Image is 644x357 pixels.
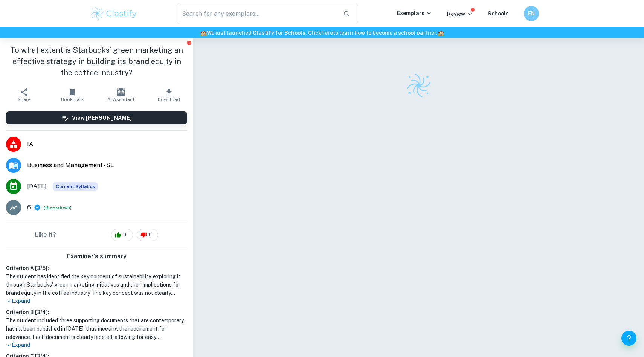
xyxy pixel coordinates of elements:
[97,84,145,105] button: AI Assistant
[527,9,536,18] h6: EN
[321,30,333,36] a: here
[177,3,337,24] input: Search for any exemplars...
[137,229,158,241] div: 0
[6,341,187,349] p: Expand
[72,114,132,122] h6: View [PERSON_NAME]
[488,11,509,17] a: Schools
[158,97,180,102] span: Download
[6,264,187,272] h6: Criterion A [ 3 / 5 ]:
[61,97,84,102] span: Bookmark
[145,231,156,239] span: 0
[6,44,187,78] h1: To what extent is Starbucks’ green marketing an effective strategy in building its brand equity i...
[119,231,131,239] span: 9
[406,72,432,99] img: Clastify logo
[27,182,47,191] span: [DATE]
[48,84,96,105] button: Bookmark
[6,111,187,124] button: View [PERSON_NAME]
[397,9,432,17] p: Exemplars
[27,161,187,170] span: Business and Management - SL
[117,88,125,96] img: AI Assistant
[107,97,134,102] span: AI Assistant
[53,182,98,191] div: This exemplar is based on the current syllabus. Feel free to refer to it for inspiration/ideas wh...
[45,204,70,211] button: Breakdown
[200,30,207,36] span: 🏫
[2,29,642,37] h6: We just launched Clastify for Schools. Click to learn how to become a school partner.
[111,229,133,241] div: 9
[27,140,187,149] span: IA
[6,272,187,297] h1: The student has identified the key concept of sustainability, exploring it through Starbucks' gre...
[27,203,31,212] p: 6
[90,6,138,21] img: Clastify logo
[18,97,31,102] span: Share
[3,252,190,261] h6: Examiner's summary
[6,297,187,305] p: Expand
[447,10,473,18] p: Review
[44,204,72,211] span: ( )
[438,30,444,36] span: 🏫
[186,40,192,46] button: Report issue
[53,182,98,191] span: Current Syllabus
[145,84,193,105] button: Download
[6,308,187,316] h6: Criterion B [ 3 / 4 ]:
[621,331,636,346] button: Help and Feedback
[524,6,539,21] button: EN
[35,230,56,240] h6: Like it?
[6,316,187,341] h1: The student included three supporting documents that are contemporary, having been published in [...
